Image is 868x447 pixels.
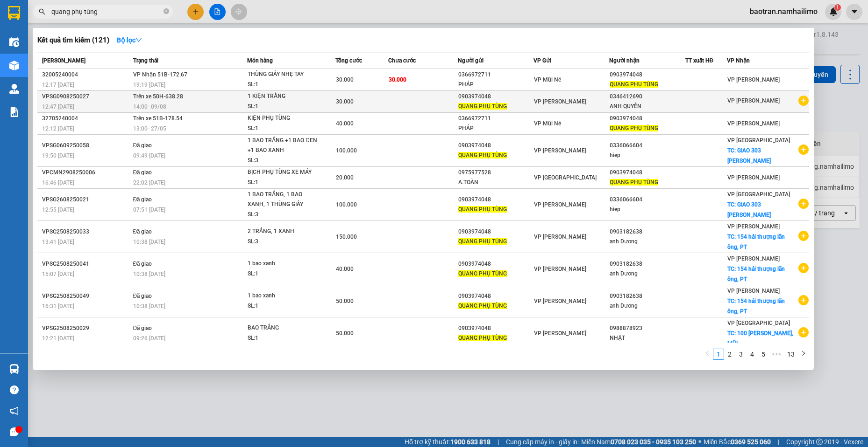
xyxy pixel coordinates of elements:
span: 10:38 [DATE] [133,271,165,277]
div: 32005240004 [42,70,130,80]
li: 4 [747,349,758,360]
div: BAO TRẮNG [248,323,318,333]
span: 14:00 - 09/08 [133,103,166,110]
span: Món hàng [247,57,273,64]
div: SL: 1 [248,102,318,112]
h3: Kết quả tìm kiếm ( 121 ) [37,35,109,45]
span: 12:55 [DATE] [42,206,74,213]
span: 12:47 [DATE] [42,103,74,110]
button: Bộ lọcdown [109,33,149,48]
span: QUANG PHỤ TÙNG [610,81,658,88]
span: 30.000 [336,98,354,105]
span: Đã giao [133,261,152,267]
span: VP [PERSON_NAME] [727,288,780,294]
img: warehouse-icon [9,37,19,47]
div: 0366972711 [458,70,533,80]
div: hiep [610,205,684,214]
div: 32705240004 [42,114,130,124]
span: VP [GEOGRAPHIC_DATA] [727,137,790,144]
span: 12:12 [DATE] [42,125,74,132]
div: 0903974048 [458,323,533,333]
span: right [801,351,806,356]
div: 0903182638 [610,227,684,237]
div: 0903182638 [610,291,684,301]
span: Trên xe 51B-178.54 [133,115,183,122]
span: [PERSON_NAME] [42,57,85,64]
div: PHÁP [458,80,533,89]
span: TC: 154 hải thượng lãn ông, PT [727,266,785,282]
img: logo-vxr [8,6,20,20]
div: SL: 3 [248,237,318,247]
span: close-circle [164,7,169,16]
span: VP Nhận 51B-172.67 [133,71,187,78]
a: 3 [736,349,746,359]
div: 0903974048 [458,195,533,205]
div: SL: 3 [248,156,318,166]
div: VPSG2508250033 [42,227,130,237]
span: plus-circle [798,295,809,305]
div: VPCMN2908250006 [42,168,130,178]
span: VP [PERSON_NAME] [534,298,586,304]
span: Chưa cước [388,57,416,64]
span: VP [GEOGRAPHIC_DATA] [534,174,597,181]
span: 09:49 [DATE] [133,152,165,159]
span: 13:41 [DATE] [42,239,74,245]
li: Next Page [798,349,809,360]
div: 0903974048 [610,70,684,80]
span: Đã giao [133,196,152,203]
div: 0903974048 [458,259,533,269]
div: VPSG2608250021 [42,195,130,205]
div: 0988878923 [610,323,684,333]
strong: Bộ lọc [117,36,142,44]
span: message [10,427,19,436]
span: QUANG PHỤ TÙNG [458,238,507,245]
span: 15:07 [DATE] [42,271,74,277]
div: hiep [610,151,684,160]
div: VPSG0908250027 [42,92,130,102]
div: 1 KIỆN TRẮNG [248,91,318,102]
span: plus-circle [798,327,809,337]
div: NHẬT [610,333,684,343]
span: plus-circle [798,96,809,106]
div: 0903974048 [610,168,684,178]
span: question-circle [10,385,19,394]
span: QUANG PHỤ TÙNG [458,335,507,341]
div: anh Dương [610,301,684,311]
span: left [704,351,710,356]
span: 30.000 [336,76,354,83]
li: 1 [713,349,724,360]
div: 0903974048 [458,141,533,151]
img: warehouse-icon [9,61,19,70]
a: 2 [725,349,735,359]
span: Đã giao [133,228,152,235]
span: Đã giao [133,325,152,331]
div: A.TOÀN [458,178,533,187]
span: VP [GEOGRAPHIC_DATA] [727,320,790,326]
span: 12:21 [DATE] [42,335,74,342]
li: 13 [784,349,798,360]
div: 0366972711 [458,114,533,124]
div: 1 BAO TRẮNG, 1 BAO XANH, 1 THÙNG GIẤY [248,190,318,210]
span: QUANG PHỤ TÙNG [610,179,658,186]
span: QUANG PHỤ TÙNG [458,270,507,277]
span: VP Gửi [534,57,551,64]
span: TC: 154 hải thượng lãn ông, PT [727,234,785,250]
span: VP Nhận [727,57,750,64]
div: 0903974048 [458,227,533,237]
span: VP [PERSON_NAME] [534,330,586,337]
div: KIỆN PHỤ TÙNG [248,113,318,124]
div: 0903182638 [610,259,684,269]
span: QUANG PHỤ TÙNG [458,152,507,158]
div: SL: 1 [248,124,318,134]
span: 07:51 [DATE] [133,206,165,213]
span: Đã giao [133,142,152,149]
span: Người nhận [609,57,640,64]
div: anh Dương [610,269,684,279]
img: warehouse-icon [9,84,19,94]
span: search [39,8,45,15]
span: 150.000 [336,234,357,240]
span: Đã giao [133,169,152,176]
span: 09:26 [DATE] [133,335,165,342]
span: TC: 100 [PERSON_NAME], MŨI ... [727,330,793,347]
div: ANH QUYỂN [610,102,684,111]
